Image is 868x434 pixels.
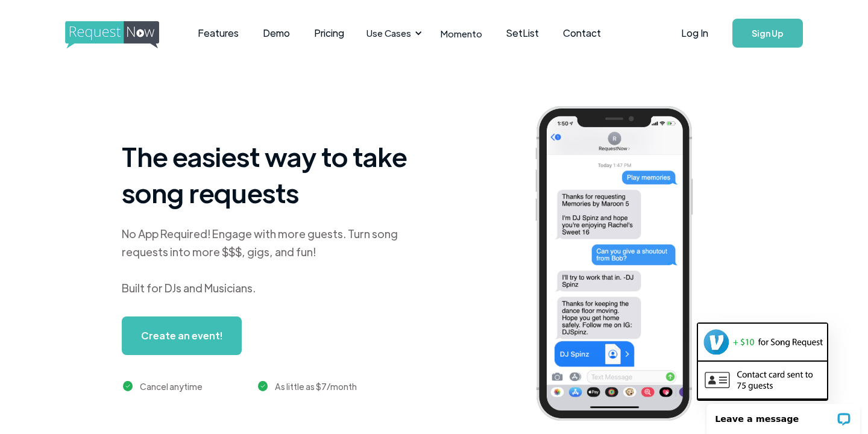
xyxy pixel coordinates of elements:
[123,381,133,391] img: green checkmark
[65,21,181,49] img: requestnow logo
[122,225,423,297] div: No App Required! Engage with more guests. Turn song requests into more $$$, gigs, and fun! Built ...
[669,12,720,54] a: Log In
[494,14,551,52] a: SetList
[251,14,302,52] a: Demo
[65,21,156,45] a: home
[429,16,494,51] a: Momento
[186,14,251,52] a: Features
[521,98,725,433] img: iphone screenshot
[698,362,827,398] img: contact card example
[699,396,868,434] iframe: LiveChat chat widget
[122,316,242,355] a: Create an event!
[302,14,356,52] a: Pricing
[275,379,357,394] div: As little as $7/month
[359,14,426,52] div: Use Cases
[732,19,803,48] a: Sign Up
[698,324,827,360] img: venmo screenshot
[551,14,613,52] a: Contact
[258,381,268,391] img: green checkmark
[366,27,411,40] div: Use Cases
[140,379,203,394] div: Cancel anytime
[122,138,423,210] h1: The easiest way to take song requests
